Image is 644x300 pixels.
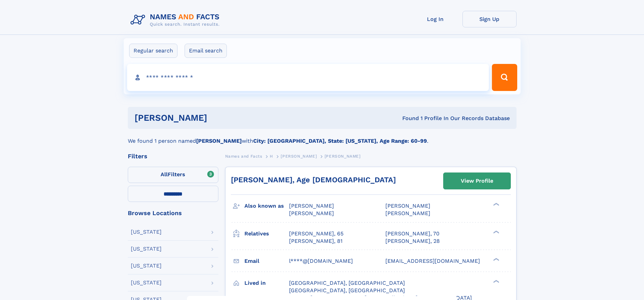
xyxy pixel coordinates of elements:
[270,154,273,159] span: H
[161,171,168,178] span: All
[289,287,405,294] span: [GEOGRAPHIC_DATA], [GEOGRAPHIC_DATA]
[289,280,405,286] span: [GEOGRAPHIC_DATA], [GEOGRAPHIC_DATA]
[131,229,162,235] div: [US_STATE]
[244,277,289,289] h3: Lived in
[492,279,500,283] div: ❯
[492,202,500,207] div: ❯
[461,173,493,189] div: View Profile
[131,263,162,269] div: [US_STATE]
[444,173,510,189] a: View Profile
[492,64,517,91] button: Search Button
[244,228,289,239] h3: Relatives
[253,138,427,144] b: City: [GEOGRAPHIC_DATA], State: [US_STATE], Age Range: 60-99
[281,154,317,159] span: [PERSON_NAME]
[129,44,177,58] label: Regular search
[385,230,439,237] a: [PERSON_NAME], 70
[135,114,305,122] h1: [PERSON_NAME]
[244,255,289,267] h3: Email
[462,11,517,27] a: Sign Up
[325,154,361,159] span: [PERSON_NAME]
[185,44,227,58] label: Email search
[289,203,334,209] span: [PERSON_NAME]
[231,176,396,184] a: [PERSON_NAME], Age [DEMOGRAPHIC_DATA]
[196,138,242,144] b: [PERSON_NAME]
[244,200,289,212] h3: Also known as
[385,258,480,264] span: [EMAIL_ADDRESS][DOMAIN_NAME]
[131,246,162,252] div: [US_STATE]
[131,280,162,285] div: [US_STATE]
[128,153,218,159] div: Filters
[128,167,218,183] label: Filters
[492,257,500,261] div: ❯
[289,210,334,216] span: [PERSON_NAME]
[305,115,510,122] div: Found 1 Profile In Our Records Database
[385,203,430,209] span: [PERSON_NAME]
[289,237,342,245] a: [PERSON_NAME], 81
[128,11,225,29] img: Logo Names and Facts
[281,152,317,160] a: [PERSON_NAME]
[128,129,517,145] div: We found 1 person named with .
[270,152,273,160] a: H
[225,152,262,160] a: Names and Facts
[492,230,500,234] div: ❯
[408,11,462,27] a: Log In
[385,237,440,245] a: [PERSON_NAME], 28
[127,64,489,91] input: search input
[385,210,430,216] span: [PERSON_NAME]
[289,230,343,237] a: [PERSON_NAME], 65
[128,210,218,216] div: Browse Locations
